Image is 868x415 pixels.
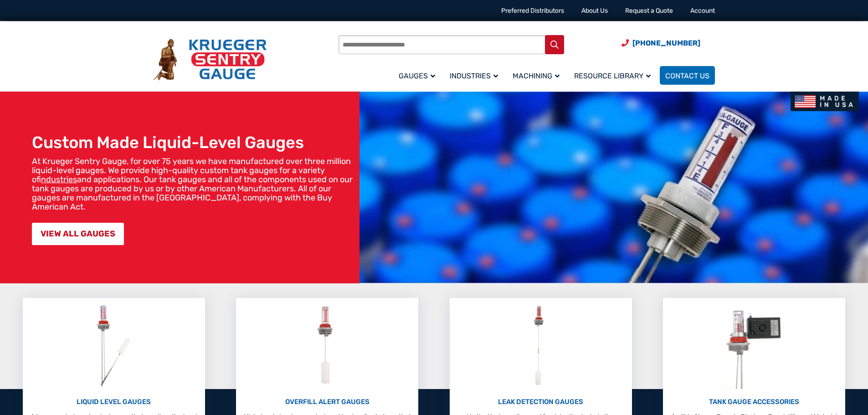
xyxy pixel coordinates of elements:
[581,7,608,15] a: About Us
[632,39,700,47] span: [PHONE_NUMBER]
[574,72,651,80] span: Resource Library
[665,72,709,80] span: Contact Us
[454,397,627,407] p: LEAK DETECTION GAUGES
[569,65,660,86] a: Resource Library
[690,7,715,15] a: Account
[718,302,791,389] img: Tank Gauge Accessories
[399,72,435,80] span: Gauges
[668,397,841,407] p: TANK GAUGE ACCESSORIES
[523,302,559,389] img: Leak Detection Gauges
[32,133,355,152] h1: Custom Made Liquid-Level Gauges
[393,65,444,86] a: Gauges
[154,39,267,81] img: Krueger Sentry Gauge
[444,65,507,86] a: Industries
[450,72,498,80] span: Industries
[791,92,859,111] img: Made In USA
[89,302,138,389] img: Liquid Level Gauges
[32,223,124,245] a: VIEW ALL GAUGES
[360,92,868,283] img: bg_hero_bannerksentry
[513,72,560,80] span: Machining
[621,37,700,49] a: Phone Number (920) 434-8860
[41,174,77,184] a: industries
[660,66,715,85] a: Contact Us
[507,65,569,86] a: Machining
[625,7,673,15] a: Request a Quote
[307,302,348,389] img: Overfill Alert Gauges
[501,7,564,15] a: Preferred Distributors
[27,397,200,407] p: LIQUID LEVEL GAUGES
[241,397,414,407] p: OVERFILL ALERT GAUGES
[32,157,355,211] p: At Krueger Sentry Gauge, for over 75 years we have manufactured over three million liquid-level g...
